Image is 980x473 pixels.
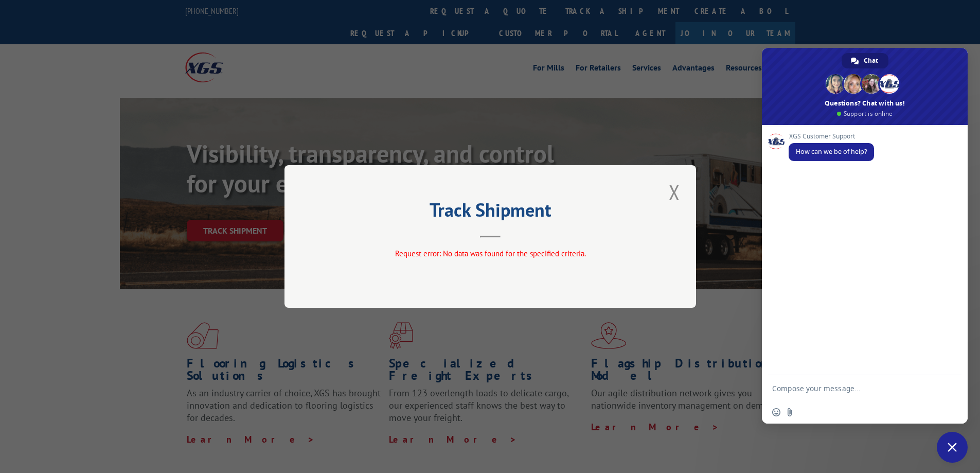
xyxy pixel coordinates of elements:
[786,408,794,416] span: Send a file
[395,249,585,258] span: Request error: No data was found for the specified criteria.
[666,178,683,206] button: Close modal
[796,147,867,156] span: How can we be of help?
[772,375,937,401] textarea: Compose your message...
[789,133,874,140] span: XGS Customer Support
[842,53,888,68] a: Chat
[864,53,878,68] span: Chat
[772,408,780,416] span: Insert an emoji
[937,432,968,463] a: Close chat
[336,203,645,222] h2: Track Shipment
